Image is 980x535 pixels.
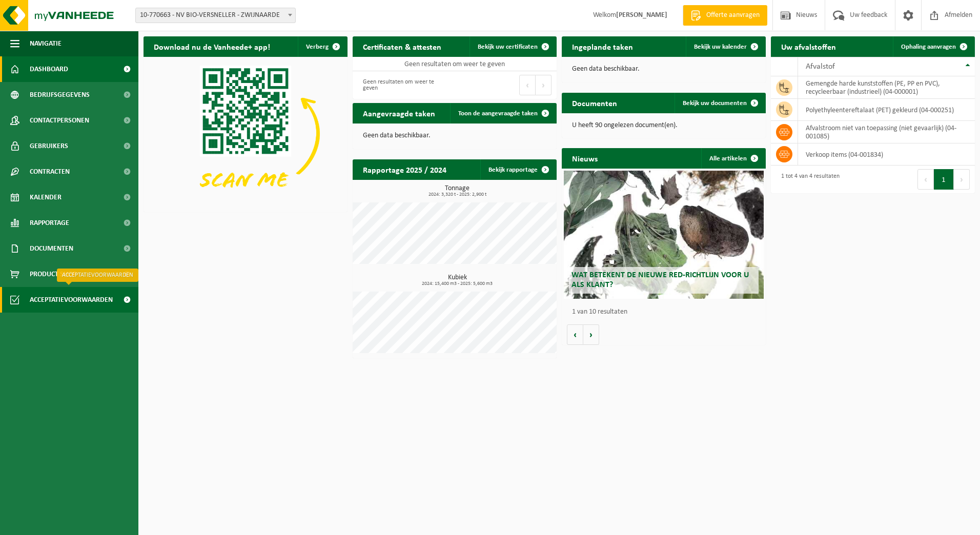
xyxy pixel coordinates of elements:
span: Rapportage [30,210,69,236]
button: Next [954,169,970,190]
h2: Rapportage 2025 / 2024 [353,159,457,179]
span: Offerte aanvragen [704,10,762,20]
h2: Documenten [562,93,627,113]
span: Documenten [30,236,73,261]
h2: Uw afvalstoffen [771,36,846,56]
div: Geen resultaten om weer te geven [358,74,450,96]
button: Verberg [298,36,346,57]
span: Wat betekent de nieuwe RED-richtlijn voor u als klant? [571,271,749,289]
button: Previous [519,75,536,95]
span: 2024: 15,400 m3 - 2025: 5,600 m3 [358,281,557,286]
span: Bekijk uw documenten [683,100,747,107]
span: Dashboard [30,56,68,82]
p: U heeft 90 ongelezen document(en). [572,122,756,129]
a: Bekijk rapportage [480,159,556,180]
td: verkoop items (04-001834) [798,143,975,166]
td: afvalstroom niet van toepassing (niet gevaarlijk) (04-001085) [798,121,975,143]
span: Afvalstof [806,63,835,71]
span: Kalender [30,184,62,210]
a: Offerte aanvragen [683,5,767,26]
span: Bekijk uw kalender [694,44,747,50]
span: 10-770663 - NV BIO-VERSNELLER - ZWIJNAARDE [136,8,295,23]
p: Geen data beschikbaar. [363,132,546,139]
td: polyethyleentereftalaat (PET) gekleurd (04-000251) [798,99,975,121]
h2: Certificaten & attesten [353,36,452,56]
span: Verberg [306,44,329,50]
span: Contracten [30,159,70,184]
span: Gebruikers [30,133,68,159]
div: 1 tot 4 van 4 resultaten [776,168,840,191]
a: Bekijk uw kalender [686,36,765,57]
td: Geen resultaten om weer te geven [353,57,557,71]
button: Volgende [583,324,599,345]
button: 1 [934,169,954,190]
a: Wat betekent de nieuwe RED-richtlijn voor u als klant? [564,171,764,299]
a: Ophaling aanvragen [893,36,974,57]
h2: Aangevraagde taken [353,103,445,123]
a: Toon de aangevraagde taken [450,103,556,124]
span: 10-770663 - NV BIO-VERSNELLER - ZWIJNAARDE [135,8,296,23]
h2: Ingeplande taken [562,36,643,56]
td: gemengde harde kunststoffen (PE, PP en PVC), recycleerbaar (industrieel) (04-000001) [798,76,975,99]
p: Geen data beschikbaar. [572,66,756,73]
span: Toon de aangevraagde taken [458,110,538,117]
a: Bekijk uw documenten [675,93,765,113]
span: Ophaling aanvragen [901,44,956,50]
span: Product Shop [30,261,76,287]
span: 2024: 3,320 t - 2025: 2,900 t [358,192,557,197]
p: 1 van 10 resultaten [572,308,761,316]
span: Acceptatievoorwaarden [30,287,113,313]
span: Contactpersonen [30,108,89,133]
button: Vorige [567,324,583,345]
span: Bedrijfsgegevens [30,82,90,108]
button: Next [536,75,552,95]
img: Download de VHEPlus App [144,57,348,210]
button: Previous [917,169,934,190]
a: Bekijk uw certificaten [469,36,556,57]
h3: Tonnage [358,185,557,197]
span: Bekijk uw certificaten [478,44,538,50]
h2: Nieuws [562,148,608,168]
h3: Kubiek [358,274,557,286]
h2: Download nu de Vanheede+ app! [144,36,280,56]
a: Alle artikelen [701,148,765,169]
strong: [PERSON_NAME] [616,11,667,19]
span: Navigatie [30,31,62,56]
